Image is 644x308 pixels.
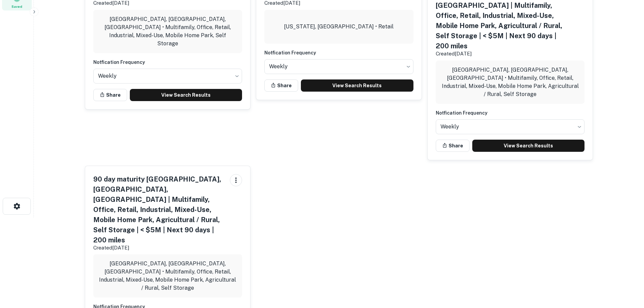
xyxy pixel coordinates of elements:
div: Without label [93,67,242,86]
p: [US_STATE], [GEOGRAPHIC_DATA] • Retail [284,23,393,31]
p: Created [DATE] [436,50,567,58]
h5: 90 day maturity [GEOGRAPHIC_DATA], [GEOGRAPHIC_DATA], [GEOGRAPHIC_DATA] | Multifamily, Office, Re... [93,174,225,245]
button: Share [436,140,470,152]
span: Saved [11,4,22,9]
h6: Notfication Frequency [436,109,585,117]
button: Share [264,79,298,92]
div: Without label [436,117,585,136]
div: Without label [264,57,413,76]
h6: Notfication Frequency [264,49,413,56]
a: View Search Results [301,79,413,92]
p: Created [DATE] [93,244,225,252]
h6: Notfication Frequency [93,58,242,66]
iframe: Chat Widget [610,254,644,286]
a: View Search Results [472,140,585,152]
p: [GEOGRAPHIC_DATA], [GEOGRAPHIC_DATA], [GEOGRAPHIC_DATA] • Multifamily, Office, Retail, Industrial... [99,260,237,292]
a: View Search Results [130,89,242,101]
p: [GEOGRAPHIC_DATA], [GEOGRAPHIC_DATA], [GEOGRAPHIC_DATA] • Multifamily, Office, Retail, Industrial... [441,66,579,98]
p: [GEOGRAPHIC_DATA], [GEOGRAPHIC_DATA], [GEOGRAPHIC_DATA] • Multifamily, Office, Retail, Industrial... [99,15,237,48]
button: Share [93,89,127,101]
